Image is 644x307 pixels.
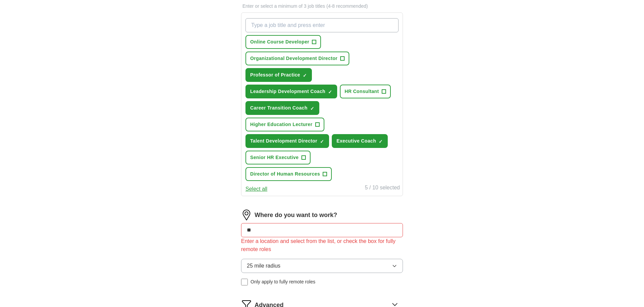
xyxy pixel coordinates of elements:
[241,237,403,253] div: Enter a location and select from the list, or check the box for fully remote roles
[250,55,338,62] span: Organizational Development Director
[250,71,300,79] span: Professor of Practice
[345,88,379,95] span: HR Consultant
[250,88,325,95] span: Leadership Development Coach
[245,52,349,65] button: Organizational Development Director
[241,279,248,285] input: Only apply to fully remote roles
[245,85,337,98] button: Leadership Development Coach✓
[255,211,337,220] label: Where do you want to work?
[241,210,252,220] img: location.png
[303,73,307,78] span: ✓
[245,134,329,148] button: Talent Development Director✓
[250,154,299,161] span: Senior HR Executive
[332,134,388,148] button: Executive Coach✓
[320,139,324,144] span: ✓
[245,18,399,32] input: Type a job title and press enter
[250,121,313,128] span: Higher Education Lecturer
[250,171,320,178] span: Director of Human Resources
[245,101,319,115] button: Career Transition Coach✓
[245,35,321,49] button: Online Course Developer
[245,167,332,181] button: Director of Human Resources
[310,106,314,111] span: ✓
[340,85,391,98] button: HR Consultant
[336,137,376,145] span: Executive Coach
[250,137,317,145] span: Talent Development Director
[251,278,315,285] span: Only apply to fully remote roles
[245,185,267,193] button: Select all
[328,89,332,95] span: ✓
[365,184,400,193] div: 5 / 10 selected
[241,3,403,10] p: Enter or select a minimum of 3 job titles (4-8 recommended)
[241,259,403,273] button: 25 mile radius
[245,151,311,164] button: Senior HR Executive
[247,262,281,270] span: 25 mile radius
[245,118,324,131] button: Higher Education Lecturer
[245,68,312,82] button: Professor of Practice✓
[250,104,308,112] span: Career Transition Coach
[250,38,309,45] span: Online Course Developer
[379,139,383,144] span: ✓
